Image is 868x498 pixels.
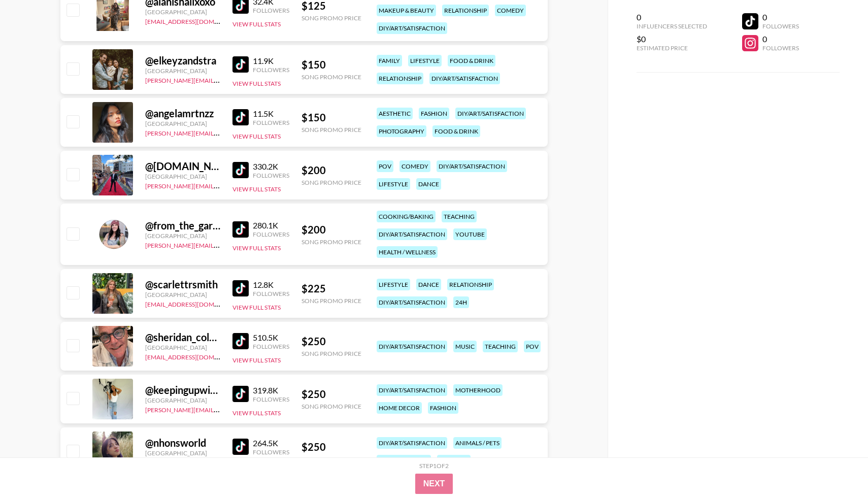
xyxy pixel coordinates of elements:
[145,396,220,404] div: [GEOGRAPHIC_DATA]
[253,448,289,456] div: Followers
[232,304,281,311] button: View Full Stats
[145,384,220,396] div: @ keepingupwithkelc
[253,290,289,297] div: Followers
[253,395,289,403] div: Followers
[377,341,447,352] div: diy/art/satisfaction
[416,178,441,190] div: dance
[253,333,289,343] div: 510.5K
[377,22,447,34] div: diy/art/satisfaction
[453,341,477,352] div: music
[253,119,289,126] div: Followers
[415,474,453,494] button: Next
[377,246,438,258] div: health / wellness
[232,409,281,417] button: View Full Stats
[145,437,220,449] div: @ nhonsworld
[232,244,281,252] button: View Full Stats
[253,172,289,179] div: Followers
[302,14,361,22] div: Song Promo Price
[145,219,220,232] div: @ from_the_garden
[437,160,507,172] div: diy/art/satisfaction
[447,279,494,290] div: relationship
[232,132,281,140] button: View Full Stats
[302,111,361,124] div: $ 150
[232,185,281,193] button: View Full Stats
[145,298,247,308] a: [EMAIL_ADDRESS][DOMAIN_NAME]
[145,180,295,190] a: [PERSON_NAME][EMAIL_ADDRESS][DOMAIN_NAME]
[302,126,361,134] div: Song Promo Price
[302,58,361,71] div: $ 150
[762,44,799,52] div: Followers
[253,66,289,74] div: Followers
[302,179,361,186] div: Song Promo Price
[442,5,489,16] div: relationship
[377,211,436,222] div: cooking/baking
[302,73,361,81] div: Song Promo Price
[253,7,289,14] div: Followers
[483,341,518,352] div: teaching
[145,232,220,240] div: [GEOGRAPHIC_DATA]
[377,437,447,449] div: diy/art/satisfaction
[232,20,281,28] button: View Full Stats
[145,8,220,16] div: [GEOGRAPHIC_DATA]
[302,403,361,410] div: Song Promo Price
[453,384,503,396] div: motherhood
[302,238,361,246] div: Song Promo Price
[637,44,707,52] div: Estimated Price
[419,462,449,470] div: Step 1 of 2
[637,22,707,30] div: Influencers Selected
[377,5,436,16] div: makeup & beauty
[145,404,344,414] a: [PERSON_NAME][EMAIL_ADDRESS][PERSON_NAME][DOMAIN_NAME]
[455,108,526,119] div: diy/art/satisfaction
[302,455,361,463] div: Song Promo Price
[377,402,422,414] div: home decor
[429,73,500,84] div: diy/art/satisfaction
[302,388,361,401] div: $ 250
[232,356,281,364] button: View Full Stats
[637,12,707,22] div: 0
[302,223,361,236] div: $ 200
[145,173,220,180] div: [GEOGRAPHIC_DATA]
[637,34,707,44] div: $0
[145,67,220,75] div: [GEOGRAPHIC_DATA]
[377,455,431,467] div: home & garden
[377,160,393,172] div: pov
[302,441,361,453] div: $ 250
[302,335,361,348] div: $ 250
[253,280,289,290] div: 12.8K
[302,164,361,177] div: $ 200
[495,5,526,16] div: comedy
[232,221,249,238] img: TikTok
[432,125,480,137] div: food & drink
[377,125,426,137] div: photography
[232,280,249,296] img: TikTok
[145,120,220,127] div: [GEOGRAPHIC_DATA]
[817,447,856,486] iframe: Drift Widget Chat Controller
[377,55,402,67] div: family
[302,297,361,305] div: Song Promo Price
[399,160,430,172] div: comedy
[428,402,458,414] div: fashion
[453,437,502,449] div: animals / pets
[145,291,220,298] div: [GEOGRAPHIC_DATA]
[762,34,799,44] div: 0
[377,279,410,290] div: lifestyle
[232,56,249,73] img: TikTok
[232,333,249,349] img: TikTok
[453,228,487,240] div: youtube
[145,107,220,120] div: @ angelamrtnzz
[442,211,477,222] div: teaching
[253,385,289,395] div: 319.8K
[145,331,220,344] div: @ sheridan_coldstream
[302,350,361,357] div: Song Promo Price
[232,109,249,125] img: TikTok
[377,384,447,396] div: diy/art/satisfaction
[232,386,249,402] img: TikTok
[419,108,449,119] div: fashion
[253,438,289,448] div: 264.5K
[253,220,289,230] div: 280.1K
[253,161,289,172] div: 330.2K
[145,351,247,361] a: [EMAIL_ADDRESS][DOMAIN_NAME]
[448,55,495,67] div: food & drink
[145,75,344,84] a: [PERSON_NAME][EMAIL_ADDRESS][PERSON_NAME][DOMAIN_NAME]
[145,344,220,351] div: [GEOGRAPHIC_DATA]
